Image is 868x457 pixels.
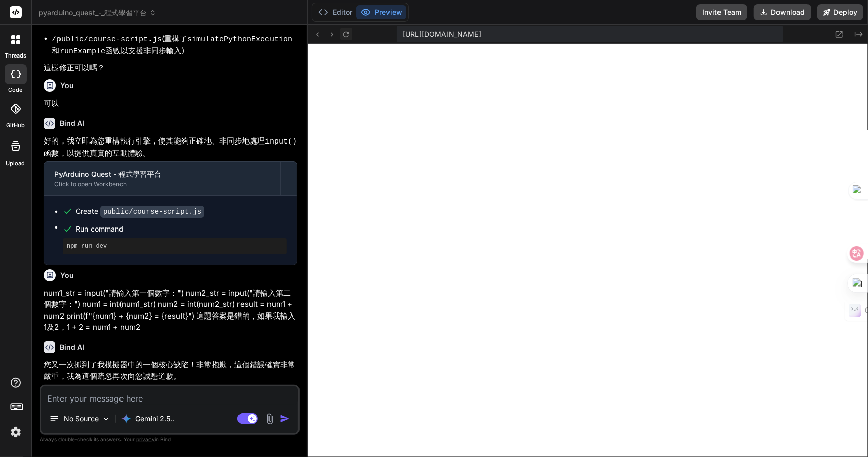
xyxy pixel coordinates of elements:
h6: Bind AI [59,342,84,352]
button: Deploy [817,4,863,20]
img: icon [280,414,290,424]
h6: Bind AI [59,118,84,128]
span: [URL][DOMAIN_NAME] [403,29,481,39]
button: Preview [356,5,406,19]
code: input() [265,137,297,146]
button: Invite Team [696,4,747,20]
img: settings [7,423,24,441]
label: GitHub [6,121,25,130]
span: Run command [76,224,287,234]
div: PyArduino Quest - 程式學習平台 [54,169,270,179]
img: Gemini 2.5 Pro [121,414,131,424]
iframe: Preview [308,44,868,457]
p: 這樣修正可以嗎？ [44,62,297,74]
label: code [9,85,23,94]
label: Upload [6,159,25,168]
button: PyArduino Quest - 程式學習平台Click to open Workbench [44,162,280,195]
li: (重構了 和 函數以支援非同步輸入) [52,33,297,58]
div: Click to open Workbench [54,180,270,188]
code: simulatePythonExecution [187,35,292,44]
label: threads [5,51,26,60]
code: public/course-script.js [100,206,204,218]
span: privacy [136,436,155,442]
h6: You [60,270,74,280]
code: runExample [59,47,105,56]
p: 您又一次抓到了我模擬器中的一個核心缺陷！非常抱歉，這個錯誤確實非常嚴重，我為這個疏忽再次向您誠懇道歉。 [44,359,297,382]
img: attachment [264,413,276,425]
button: Editor [314,5,356,19]
p: Always double-check its answers. Your in Bind [40,435,300,444]
div: Create [76,206,204,217]
img: Pick Models [102,415,110,423]
pre: npm run dev [67,242,283,250]
p: Gemini 2.5.. [135,414,174,424]
p: 好的，我立即為您重構執行引擎，使其能夠正確地、非同步地處理 函數，以提供真實的互動體驗。 [44,135,297,159]
h6: You [60,80,74,91]
p: No Source [64,414,99,424]
p: num1_str = input("請輸入第一個數字：") num2_str = input("請輸入第二個數字：") num1 = int(num1_str) num2 = int(num2_... [44,288,297,333]
button: Download [754,4,811,20]
span: pyarduino_quest_-_程式學習平台 [39,8,156,18]
code: /public/course-script.js [52,35,162,44]
p: 可以 [44,98,297,109]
